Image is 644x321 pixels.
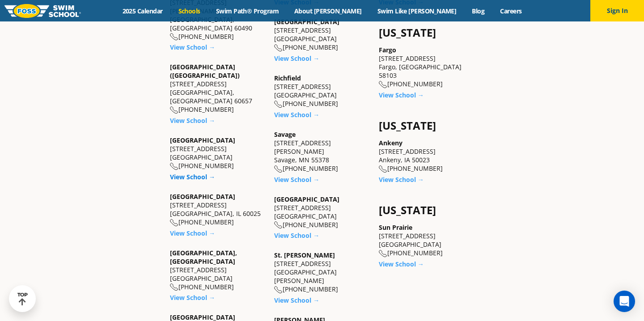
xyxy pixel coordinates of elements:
[170,163,178,170] img: location-phone-o-icon.svg
[170,249,237,266] a: [GEOGRAPHIC_DATA], [GEOGRAPHIC_DATA]
[274,74,369,108] div: [STREET_ADDRESS] [GEOGRAPHIC_DATA] [PHONE_NUMBER]
[170,63,265,114] div: [STREET_ADDRESS] [GEOGRAPHIC_DATA], [GEOGRAPHIC_DATA] 60657 [PHONE_NUMBER]
[274,130,296,139] a: Savage
[170,63,240,80] a: [GEOGRAPHIC_DATA] ([GEOGRAPHIC_DATA])
[379,46,396,54] a: Fargo
[274,296,319,304] a: View School →
[379,223,474,258] div: [STREET_ADDRESS] [GEOGRAPHIC_DATA] [PHONE_NUMBER]
[170,283,178,291] img: location-phone-o-icon.svg
[170,43,215,51] a: View School →
[287,7,370,15] a: About [PERSON_NAME]
[274,195,339,203] a: [GEOGRAPHIC_DATA]
[274,231,319,240] a: View School →
[274,17,369,52] div: [STREET_ADDRESS] [GEOGRAPHIC_DATA] [PHONE_NUMBER]
[170,249,265,291] div: [STREET_ADDRESS] [GEOGRAPHIC_DATA] [PHONE_NUMBER]
[274,110,319,119] a: View School →
[114,7,170,15] a: 2025 Calendar
[379,91,424,99] a: View School →
[492,7,530,15] a: Careers
[274,195,369,229] div: [STREET_ADDRESS] [GEOGRAPHIC_DATA] [PHONE_NUMBER]
[170,136,235,144] a: [GEOGRAPHIC_DATA]
[208,7,286,15] a: Swim Path® Program
[274,221,283,229] img: location-phone-o-icon.svg
[274,74,301,82] a: Richfield
[274,54,319,63] a: View School →
[170,192,265,227] div: [STREET_ADDRESS] [GEOGRAPHIC_DATA], IL 60025 [PHONE_NUMBER]
[17,292,28,306] div: TOP
[379,139,402,147] a: Ankeny
[170,116,215,125] a: View School →
[274,44,283,52] img: location-phone-o-icon.svg
[274,165,283,173] img: location-phone-o-icon.svg
[274,175,319,184] a: View School →
[170,33,178,41] img: location-phone-o-icon.svg
[274,251,335,259] a: St. [PERSON_NAME]
[379,175,424,184] a: View School →
[170,192,235,201] a: [GEOGRAPHIC_DATA]
[170,293,215,302] a: View School →
[379,81,387,89] img: location-phone-o-icon.svg
[170,136,265,170] div: [STREET_ADDRESS] [GEOGRAPHIC_DATA] [PHONE_NUMBER]
[274,130,369,173] div: [STREET_ADDRESS][PERSON_NAME] Savage, MN 55378 [PHONE_NUMBER]
[170,106,178,114] img: location-phone-o-icon.svg
[170,7,208,15] a: Schools
[464,7,492,15] a: Blog
[379,165,387,173] img: location-phone-o-icon.svg
[379,139,474,173] div: [STREET_ADDRESS] Ankeny, IA 50023 [PHONE_NUMBER]
[379,204,474,216] h4: [US_STATE]
[369,7,464,15] a: Swim Like [PERSON_NAME]
[274,17,339,26] a: [GEOGRAPHIC_DATA]
[170,219,178,227] img: location-phone-o-icon.svg
[4,4,81,18] img: FOSS Swim School Logo
[614,291,635,312] div: Open Intercom Messenger
[274,101,283,108] img: location-phone-o-icon.svg
[379,26,474,39] h4: [US_STATE]
[379,260,424,268] a: View School →
[379,119,474,132] h4: [US_STATE]
[274,251,369,294] div: [STREET_ADDRESS] [GEOGRAPHIC_DATA][PERSON_NAME] [PHONE_NUMBER]
[170,229,215,237] a: View School →
[379,250,387,258] img: location-phone-o-icon.svg
[170,173,215,181] a: View School →
[379,46,474,89] div: [STREET_ADDRESS] Fargo, [GEOGRAPHIC_DATA] 58103 [PHONE_NUMBER]
[379,223,412,232] a: Sun Prairie
[274,286,283,294] img: location-phone-o-icon.svg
